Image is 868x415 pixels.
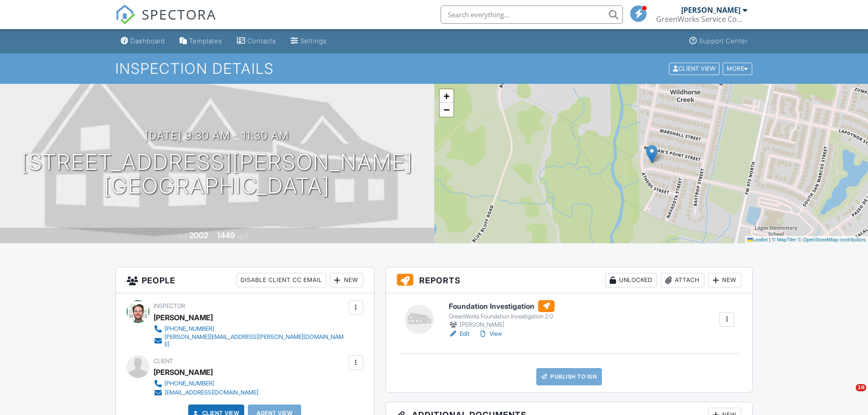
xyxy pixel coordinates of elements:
a: View [478,329,502,338]
div: [PHONE_NUMBER] [164,380,214,387]
div: GreenWorks Foundation Investigation 2.0 [449,313,555,320]
div: Support Center [699,37,748,45]
div: [PERSON_NAME] [154,311,213,324]
a: SPECTORA [115,12,216,31]
div: 1449 [217,231,235,240]
span: Inspector [154,302,185,309]
span: 10 [856,384,866,391]
img: The Best Home Inspection Software - Spectora [115,5,135,25]
span: Client [154,358,173,364]
div: GreenWorks Service Company [656,15,747,24]
h3: People [116,267,374,293]
div: Attach [661,273,704,287]
iframe: Intercom live chat [837,384,859,406]
a: Contacts [233,33,280,50]
a: Zoom in [440,89,453,103]
a: Client View [668,65,722,72]
a: Publish to ISN [536,368,602,385]
span: − [443,104,449,115]
h6: Foundation Investigation [449,300,555,312]
div: More [723,62,752,75]
div: Contacts [247,37,276,45]
a: © OpenStreetMap contributors [798,237,866,242]
div: [PHONE_NUMBER] [164,325,214,333]
div: [PERSON_NAME] [154,365,213,379]
a: [PHONE_NUMBER] [154,379,258,388]
a: Edit [449,329,469,338]
a: [EMAIL_ADDRESS][DOMAIN_NAME] [154,388,258,397]
span: | [769,237,770,242]
a: Leaflet [747,237,768,242]
div: Client View [669,62,719,75]
div: [EMAIL_ADDRESS][DOMAIN_NAME] [164,389,258,396]
span: + [443,90,449,102]
a: Foundation Investigation GreenWorks Foundation Investigation 2.0 [PERSON_NAME] [449,300,555,329]
h1: [STREET_ADDRESS][PERSON_NAME] [GEOGRAPHIC_DATA] [21,150,413,199]
div: [PERSON_NAME][EMAIL_ADDRESS][PERSON_NAME][DOMAIN_NAME] [164,333,346,348]
a: [PERSON_NAME][EMAIL_ADDRESS][PERSON_NAME][DOMAIN_NAME] [154,333,346,348]
a: Templates [176,33,226,50]
span: sq. ft. [236,233,249,240]
div: Settings [300,37,327,45]
div: [PERSON_NAME] [449,320,555,329]
div: [PERSON_NAME] [681,5,740,15]
div: New [708,273,741,287]
div: Disable Client CC Email [236,273,326,287]
a: Dashboard [117,33,169,50]
input: Search everything... [441,5,623,24]
a: Settings [287,33,330,50]
div: 2002 [189,231,208,240]
h1: Inspection Details [115,61,753,77]
h3: Reports [386,267,753,293]
a: Zoom out [440,103,453,117]
span: Built [178,233,188,240]
a: Support Center [686,33,751,50]
a: © MapTiler [772,237,796,242]
span: SPECTORA [142,5,216,24]
div: Dashboard [130,37,165,45]
div: New [330,273,363,287]
div: Templates [189,37,222,45]
a: [PHONE_NUMBER] [154,324,346,333]
div: Unlocked [605,273,657,287]
img: Marker [646,145,657,164]
h3: [DATE] 9:30 am - 11:30 am [145,129,289,142]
